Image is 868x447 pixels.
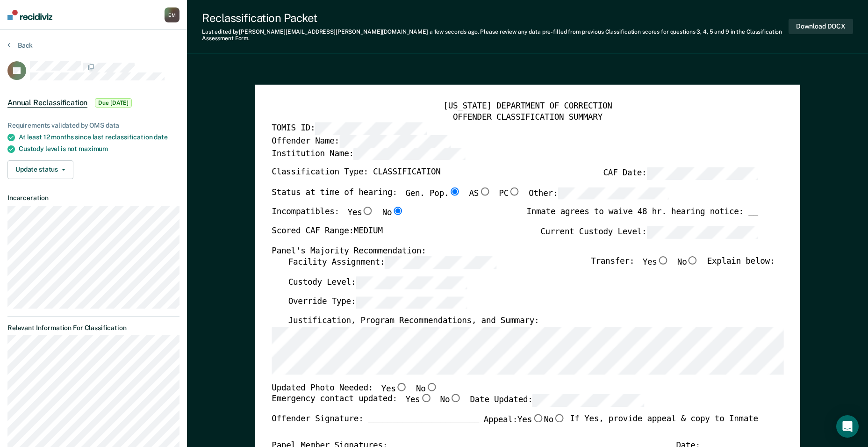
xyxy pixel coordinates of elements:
[382,207,403,218] label: No
[381,382,407,394] label: Yes
[450,394,462,403] input: No
[288,316,539,326] label: Justification, Program Recommendations, and Summary:
[405,394,431,407] label: Yes
[7,194,179,202] dt: Incarceration
[288,276,467,289] label: Custody Level:
[529,187,669,200] label: Other:
[509,187,521,195] input: PC
[272,414,758,440] div: Offender Signature: _______________________ If Yes, provide appeal & copy to Inmate
[392,207,404,215] input: No
[165,7,179,22] div: E M
[272,123,426,135] label: TOMIS ID:
[272,382,438,394] div: Updated Photo Needed:
[7,160,73,179] button: Update status
[646,167,758,180] input: CAF Date:
[356,296,467,309] input: Override Type:
[347,207,373,218] label: Yes
[532,414,544,422] input: Yes
[642,256,668,269] label: Yes
[7,98,87,108] span: Annual Reclassification
[385,256,496,269] input: Facility Assignment:
[483,414,565,433] label: Appeal:
[646,226,758,238] input: Current Custody Level:
[591,256,775,276] div: Transfer: Explain below:
[657,256,669,265] input: Yes
[7,41,33,50] button: Back
[362,207,374,215] input: Yes
[440,394,461,407] label: No
[687,256,699,265] input: No
[449,187,461,195] input: Gen. Pop.
[540,226,758,238] label: Current Custody Level:
[165,7,179,22] button: EM
[272,101,783,112] div: [US_STATE] DEPARTMENT OF CORRECTION
[272,167,440,180] label: Classification Type: CLASSIFICATION
[526,207,758,226] div: Inmate agrees to waive 48 hr. hearing notice: __
[315,123,426,135] input: TOMIS ID:
[272,207,404,226] div: Incompatibles:
[202,11,789,25] div: Reclassification Packet
[603,167,758,180] label: CAF Date:
[272,226,382,238] label: Scored CAF Range: MEDIUM
[79,145,108,152] span: maximum
[405,187,460,200] label: Gen. Pop.
[7,324,179,332] dt: Relevant Information For Classification
[470,394,644,407] label: Date Updated:
[95,98,132,108] span: Due [DATE]
[19,145,179,153] div: Custody level is not
[288,256,496,269] label: Facility Assignment:
[272,135,451,147] label: Offender Name:
[7,10,52,20] img: Recidiviz
[499,187,520,200] label: PC
[19,133,179,141] div: At least 12 months since last reclassification
[272,147,465,160] label: Institution Name:
[354,147,465,160] input: Institution Name:
[272,187,669,207] div: Status at time of hearing:
[288,296,467,309] label: Override Type:
[425,382,438,391] input: No
[479,187,491,195] input: AS
[202,29,789,42] div: Last edited by [PERSON_NAME][EMAIL_ADDRESS][PERSON_NAME][DOMAIN_NAME] . Please review any data pr...
[517,414,544,425] label: Yes
[420,394,432,403] input: Yes
[272,394,644,414] div: Emergency contact updated:
[469,187,490,200] label: AS
[677,256,699,269] label: No
[154,133,167,141] span: date
[416,382,438,394] label: No
[836,415,859,438] div: Open Intercom Messenger
[339,135,451,147] input: Offender Name:
[430,29,478,35] span: a few seconds ago
[272,245,758,256] div: Panel's Majority Recommendation:
[558,187,669,200] input: Other:
[272,112,783,123] div: OFFENDER CLASSIFICATION SUMMARY
[7,122,179,130] div: Requirements validated by OMS data
[532,394,644,407] input: Date Updated:
[395,382,408,391] input: Yes
[356,276,467,289] input: Custody Level:
[789,19,853,34] button: Download DOCX
[553,414,566,422] input: No
[544,414,565,425] label: No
